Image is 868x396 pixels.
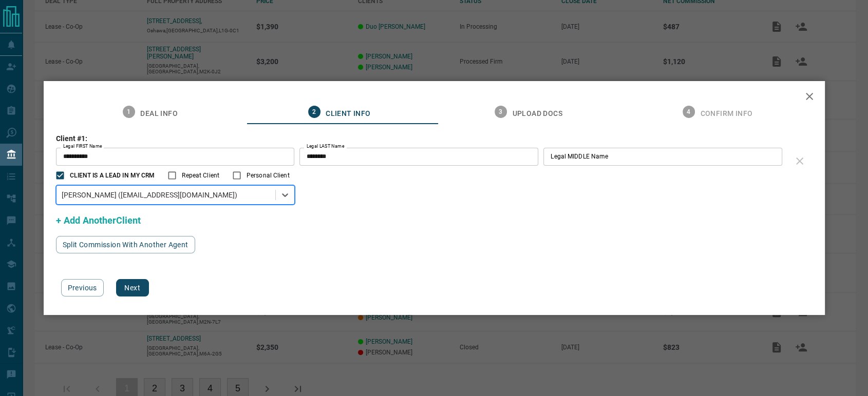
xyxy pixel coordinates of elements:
label: Legal LAST Name [307,143,344,150]
span: Personal Client [247,171,290,180]
span: Repeat Client [182,171,219,180]
h3: Client #1: [56,134,788,143]
span: + Add AnotherClient [56,215,141,226]
span: Upload Docs [512,109,562,118]
text: 2 [312,108,316,115]
label: Legal FIRST Name [63,143,102,150]
text: 1 [127,108,131,115]
button: Next [116,279,149,296]
span: Deal Info [140,109,178,118]
span: Client Info [326,109,370,118]
span: CLIENT IS A LEAD IN MY CRM [70,171,155,180]
button: Split Commission With Another Agent [56,236,195,253]
text: 3 [499,108,503,115]
button: Previous [61,279,104,296]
